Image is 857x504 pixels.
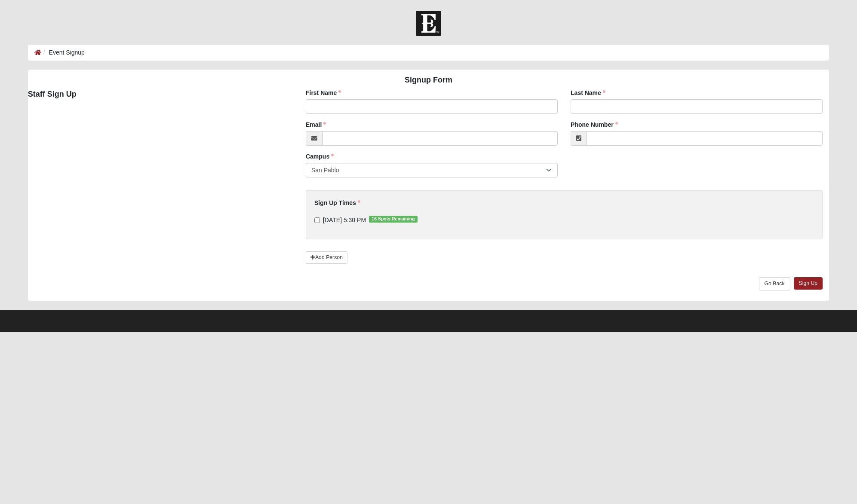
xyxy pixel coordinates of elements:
img: Church of Eleven22 Logo [416,11,441,36]
label: Sign Up Times [314,199,360,207]
a: Add Person [306,251,347,264]
li: Event Signup [41,48,85,57]
a: Sign Up [794,277,823,290]
input: [DATE] 5:30 PM16 Spots Remaining [314,217,320,223]
a: Go Back [759,277,790,290]
label: Email [306,120,326,129]
span: 16 Spots Remaining [369,216,418,223]
span: [DATE] 5:30 PM [323,217,366,223]
strong: Staff Sign Up [28,90,77,98]
label: Phone Number [571,120,618,129]
h4: Signup Form [28,76,829,85]
label: First Name [306,89,341,97]
label: Last Name [571,89,605,97]
label: Campus [306,152,334,161]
